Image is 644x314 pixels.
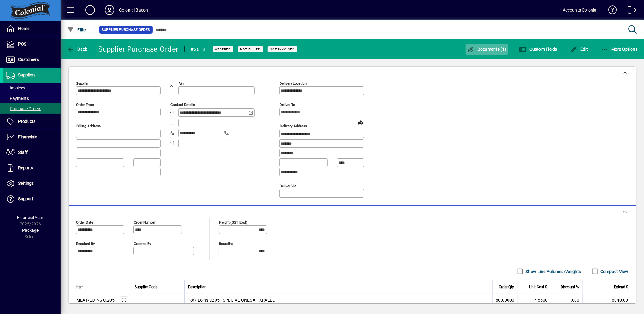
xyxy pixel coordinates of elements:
mat-label: Delivery Location [280,81,307,86]
span: Support [18,196,33,201]
a: Knowledge Base [604,1,617,21]
span: Description [188,284,207,290]
span: Unit Cost $ [529,284,547,290]
mat-label: Order from [76,103,94,107]
a: Logout [623,1,636,21]
span: Pork Loins C205 - SPECIAL ONES = 1XPALLET [188,297,277,303]
span: Item [76,284,84,290]
a: Customers [3,52,61,67]
mat-label: Deliver via [280,184,296,188]
a: Financials [3,130,61,145]
span: Supplier Code [135,284,158,290]
td: 7.5500 [518,294,551,306]
span: Suppliers [18,73,35,77]
mat-label: Freight (GST excl) [219,220,247,224]
td: 0.00 [551,294,582,306]
mat-label: Order number [134,220,156,224]
mat-label: Required by [76,241,95,245]
button: Edit [569,44,590,55]
td: 800.0000 [492,294,518,306]
div: Colonial Bacon [119,5,148,15]
a: Products [3,114,61,129]
span: Customers [18,57,39,62]
span: Products [18,119,35,124]
button: Documents (1) [466,44,508,55]
span: Custom Fields [519,47,557,52]
span: Settings [18,181,34,186]
span: Not Invoiced [270,47,295,51]
a: View on map [356,117,366,127]
a: POS [3,37,61,52]
span: Ordered [215,47,231,51]
span: Back [67,47,87,52]
a: Staff [3,145,61,160]
mat-label: Supplier [76,81,89,86]
a: Home [3,21,61,36]
a: Support [3,191,61,207]
mat-label: Attn [179,81,185,86]
label: Compact View [599,268,629,275]
span: Package [22,228,39,233]
span: More Options [601,47,638,52]
span: Documents (1) [467,47,507,52]
div: #2618 [191,45,205,54]
span: Staff [18,150,28,155]
span: Filter [67,27,87,32]
a: Settings [3,176,61,191]
button: Add [80,5,100,15]
td: 6040.00 [582,294,636,306]
span: Financials [18,134,37,139]
mat-label: Ordered by [134,241,151,245]
a: Payments [3,93,61,103]
span: Discount % [561,284,579,290]
div: Supplier Purchase Order [99,44,179,54]
span: Order Qty [499,284,514,290]
div: Accounts Colonial [563,5,598,15]
a: Invoices [3,83,61,93]
span: Financial Year [17,215,44,220]
div: MEAT/LOINS C.205 [76,297,115,303]
span: Edit [570,47,588,52]
a: Reports [3,160,61,176]
a: Purchase Orders [3,103,61,114]
mat-label: Rounding [219,241,233,245]
span: Purchase Orders [6,106,41,111]
span: Reports [18,165,33,170]
button: Back [65,44,89,55]
label: Show Line Volumes/Weights [525,268,581,275]
mat-label: Order date [76,220,93,224]
span: POS [18,42,26,46]
span: Supplier Purchase Order [102,27,150,33]
button: More Options [599,44,639,55]
span: Home [18,26,29,31]
button: Filter [65,24,89,35]
button: Profile [100,5,119,15]
app-page-header-button: Back [61,44,94,55]
span: Extend $ [614,284,628,290]
span: Invoices [6,86,25,90]
span: Not Filled [240,47,261,51]
button: Custom Fields [518,44,559,55]
mat-label: Deliver To [280,103,295,107]
span: Payments [6,96,29,101]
